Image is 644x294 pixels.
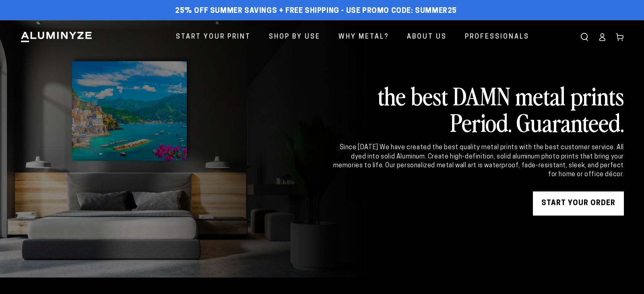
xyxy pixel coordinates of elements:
span: Why Metal? [339,31,389,43]
span: 25% off Summer Savings + Free Shipping - Use Promo Code: SUMMER25 [175,7,457,16]
span: Professionals [465,31,529,43]
h2: the best DAMN metal prints Period. Guaranteed. [332,82,624,135]
summary: Search our site [576,28,593,46]
span: Shop By Use [269,31,320,43]
span: About Us [407,31,447,43]
div: Since [DATE] We have created the best quality metal prints with the best customer service. All dy... [332,143,624,179]
span: Start Your Print [176,31,251,43]
img: Aluminyze [20,31,93,43]
a: About Us [401,27,453,48]
a: Start Your Print [170,27,257,48]
a: START YOUR Order [533,191,624,216]
a: Shop By Use [263,27,326,48]
a: Professionals [459,27,535,48]
a: Why Metal? [332,27,395,48]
